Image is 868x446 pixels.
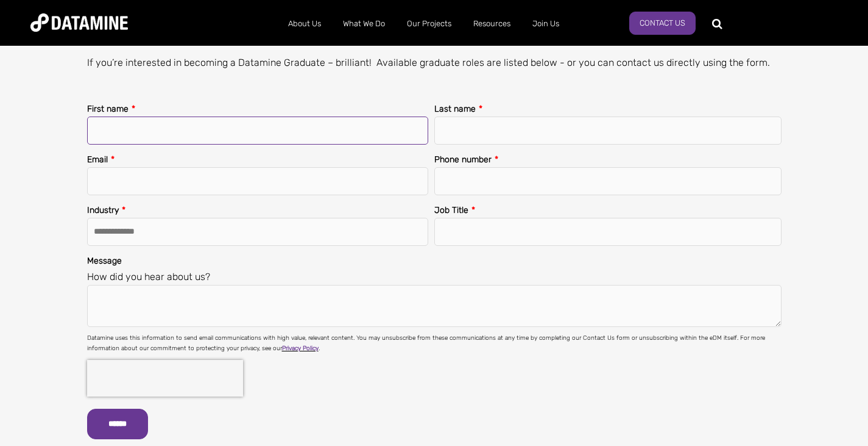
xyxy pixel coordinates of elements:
[332,8,396,40] a: What We Do
[282,345,319,352] a: Privacy Policy
[396,8,462,40] a: Our Projects
[87,54,791,71] p: If you’re interested in becoming a Datamine Graduate – brilliant! Available graduate roles are li...
[87,268,782,285] legend: How did you hear about us?
[30,13,128,32] img: Datamine
[434,104,476,114] span: Last name
[521,8,570,40] a: Join Us
[87,205,119,215] span: Industry
[87,333,782,354] p: Datamine uses this information to send email communications with high value, relevant content. Yo...
[277,8,332,40] a: About Us
[434,154,492,165] span: Phone number
[434,205,468,215] span: Job Title
[87,360,243,397] iframe: reCAPTCHA
[629,12,696,35] a: Contact Us
[87,256,122,266] span: Message
[87,154,108,165] span: Email
[462,8,521,40] a: Resources
[87,104,129,114] span: First name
